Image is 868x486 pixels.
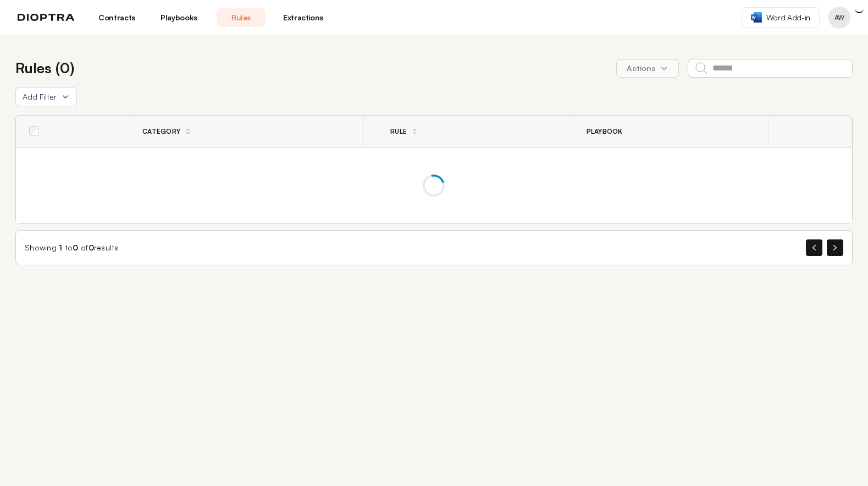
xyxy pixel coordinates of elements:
[751,12,762,23] img: word
[142,127,180,136] span: Category
[828,7,850,29] button: Profile menu
[154,8,203,27] a: Playbooks
[15,88,77,106] button: Add Filter
[92,8,141,27] a: Contracts
[377,127,407,136] div: Rule
[59,243,62,252] span: 1
[742,7,820,28] a: Word Add-in
[15,57,74,79] h2: Rules ( 0 )
[827,239,843,256] button: Next
[616,59,679,78] button: Actions
[217,8,266,27] a: Rules
[618,58,677,78] span: Actions
[25,242,119,253] div: Showing to of results
[806,239,822,256] button: Previous
[423,174,445,196] span: Loading
[73,243,78,252] span: 0
[587,127,623,136] span: Playbook
[279,8,328,27] a: Extractions
[18,14,75,21] img: logo
[766,12,810,23] span: Word Add-in
[23,91,57,102] span: Add Filter
[89,243,94,252] span: 0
